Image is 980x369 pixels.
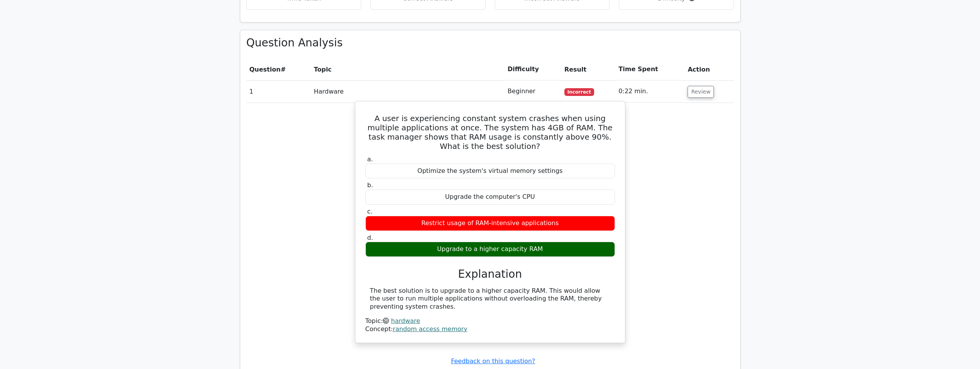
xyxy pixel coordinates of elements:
a: random access memory [393,325,467,333]
h3: Explanation [370,268,610,281]
div: The best solution is to upgrade to a higher capacity RAM. This would allow the user to run multip... [370,287,610,311]
a: hardware [391,317,420,325]
th: Topic [311,58,504,80]
td: 1 [246,80,311,102]
span: a. [367,155,373,163]
th: Time Spent [615,58,684,80]
td: Beginner [504,80,561,102]
a: Feedback on this question? [451,357,535,365]
td: 0:22 min. [615,80,684,102]
th: Action [684,58,734,80]
th: Result [561,58,615,80]
th: Difficulty [504,58,561,80]
td: Hardware [311,80,504,102]
span: c. [367,208,373,215]
h3: Question Analysis [246,36,734,50]
div: Restrict usage of RAM-intensive applications [365,216,615,231]
div: Upgrade the computer's CPU [365,190,615,205]
button: Review [688,86,714,98]
span: b. [367,181,373,189]
div: Upgrade to a higher capacity RAM [365,242,615,257]
th: # [246,58,311,80]
span: d. [367,234,373,241]
h5: A user is experiencing constant system crashes when using multiple applications at once. The syst... [365,114,616,151]
span: Question [250,66,281,73]
div: Concept: [365,325,615,333]
span: Incorrect [564,88,594,96]
div: Topic: [365,317,615,325]
div: Optimize the system's virtual memory settings [365,164,615,179]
